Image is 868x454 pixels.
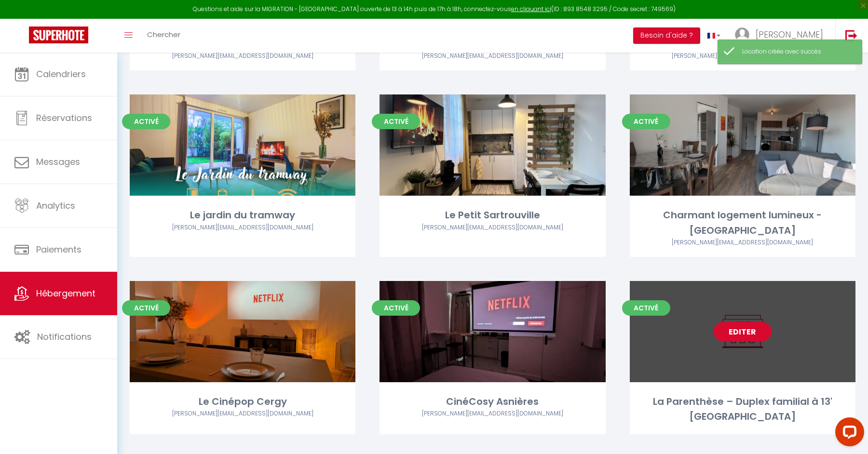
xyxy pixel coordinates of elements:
[130,52,355,61] div: Airbnb
[380,409,605,418] div: Airbnb
[735,27,749,42] img: ...
[36,200,75,212] span: Analytics
[122,300,170,316] span: Activé
[756,28,823,40] span: [PERSON_NAME]
[380,208,605,223] div: Le Petit Sartrouville
[630,208,855,238] div: Charmant logement lumineux - [GEOGRAPHIC_DATA]
[140,19,188,53] a: Chercher
[463,322,521,341] a: Editer
[622,300,670,316] span: Activé
[147,29,180,40] span: Chercher
[380,52,605,61] div: Airbnb
[36,243,81,255] span: Paiements
[130,208,355,223] div: Le jardin du tramway
[714,322,772,341] a: Editer
[827,414,868,454] iframe: LiveChat chat widget
[372,114,420,129] span: Activé
[130,223,355,232] div: Airbnb
[742,47,852,56] div: Location créée avec succès
[630,238,855,247] div: Airbnb
[630,394,855,425] div: La Parenthèse – Duplex familial à 13' [GEOGRAPHIC_DATA]
[36,112,92,124] span: Réservations
[36,287,95,299] span: Hébergement
[714,135,772,155] a: Editer
[37,331,92,343] span: Notifications
[630,52,855,61] div: Airbnb
[29,27,88,43] img: Super Booking
[845,29,857,41] img: logout
[36,156,80,168] span: Messages
[728,19,835,53] a: ... [PERSON_NAME]
[130,394,355,409] div: Le Cinépop Cergy
[122,114,170,129] span: Activé
[380,223,605,232] div: Airbnb
[511,5,551,13] a: en cliquant ici
[214,322,271,341] a: Editer
[463,135,521,155] a: Editer
[36,68,86,80] span: Calendriers
[372,300,420,316] span: Activé
[130,409,355,418] div: Airbnb
[214,135,271,155] a: Editer
[633,27,700,44] button: Besoin d'aide ?
[622,114,670,129] span: Activé
[380,394,605,409] div: CinéCosy Asnières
